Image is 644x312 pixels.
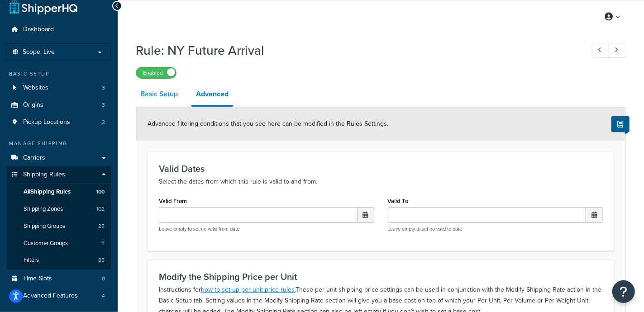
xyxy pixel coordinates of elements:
a: Advanced Features4 [7,288,111,304]
a: Previous Record [592,43,610,58]
a: Next Record [609,43,626,58]
span: Time Slots [23,275,52,283]
span: Shipping Groups [24,222,65,230]
a: Websites3 [7,80,111,96]
li: Origins [7,97,111,113]
li: Shipping Rules [7,166,111,269]
button: Show Help Docs [611,116,630,132]
span: Pickup Locations [23,118,70,126]
span: All Shipping Rules [24,188,71,196]
span: 3 [102,101,105,109]
label: Enabled [136,67,176,78]
p: Select the dates from which this rule is valid to and from. [159,176,603,187]
a: Dashboard [7,21,111,38]
div: Basic Setup [7,70,111,78]
h3: Modify the Shipping Price per Unit [159,272,603,282]
span: Origins [23,101,43,109]
span: Shipping Zones [24,205,63,213]
li: Shipping Groups [7,218,111,235]
li: Shipping Zones [7,201,111,217]
span: 100 [96,188,105,196]
a: Carriers [7,150,111,166]
span: 11 [101,240,105,247]
span: Dashboard [23,26,54,33]
span: 85 [98,256,105,264]
span: Shipping Rules [23,171,65,179]
a: Customer Groups11 [7,235,111,252]
a: Pickup Locations2 [7,114,111,131]
span: 0 [102,275,105,283]
p: Leave empty to set no valid from date [159,226,374,232]
span: 2 [102,118,105,126]
span: Carriers [23,154,45,162]
div: Manage Shipping [7,140,111,147]
li: Websites [7,80,111,96]
span: 102 [96,205,105,213]
span: 4 [102,292,105,300]
a: Shipping Groups25 [7,218,111,235]
span: 25 [98,222,105,230]
label: Valid From [159,198,187,204]
label: Valid To [388,198,409,204]
a: Shipping Rules [7,166,111,183]
a: Advanced [191,83,233,107]
a: AllShipping Rules100 [7,184,111,200]
span: Scope: Live [23,48,55,56]
p: Leave empty to set no valid to date [388,226,603,232]
span: Customer Groups [24,240,68,247]
a: Basic Setup [136,83,182,105]
span: Advanced Features [23,292,78,300]
a: Origins3 [7,97,111,113]
span: Filters [24,256,39,264]
a: Time Slots0 [7,270,111,287]
li: Time Slots [7,270,111,287]
span: 3 [102,84,105,92]
li: Filters [7,252,111,269]
a: how to set up per unit price rules. [201,285,296,294]
li: Advanced Features [7,288,111,304]
li: Pickup Locations [7,114,111,131]
a: Filters85 [7,252,111,269]
h3: Valid Dates [159,164,603,174]
button: Open Resource Center [612,280,635,303]
span: Advanced filtering conditions that you see here can be modified in the Rules Settings. [148,119,388,128]
span: Websites [23,84,48,92]
a: Shipping Zones102 [7,201,111,217]
li: Customer Groups [7,235,111,252]
h1: Rule: NY Future Arrival [136,42,575,59]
